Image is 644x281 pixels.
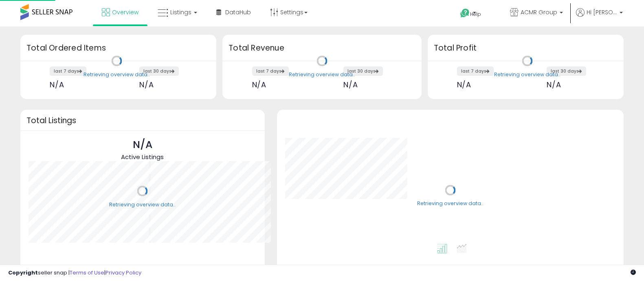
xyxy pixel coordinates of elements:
span: Help [470,11,481,18]
span: DataHub [225,8,251,16]
i: Get Help [460,8,470,18]
div: seller snap | | [8,269,141,277]
span: ACMR Group [521,8,557,16]
strong: Copyright [8,269,38,277]
span: Hi [PERSON_NAME] [587,8,617,16]
span: Listings [170,8,191,16]
span: Overview [112,8,138,16]
div: Retrieving overview data.. [109,201,176,208]
div: Retrieving overview data.. [289,71,355,78]
a: Help [454,2,497,27]
div: Retrieving overview data.. [417,200,484,208]
div: Retrieving overview data.. [494,71,560,78]
div: Retrieving overview data.. [84,71,150,78]
a: Hi [PERSON_NAME] [576,8,623,27]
